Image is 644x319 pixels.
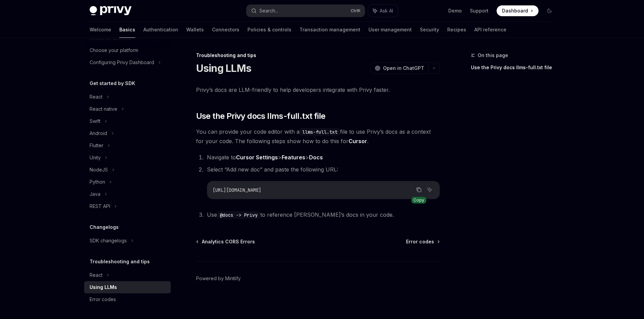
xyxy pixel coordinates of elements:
div: Troubleshooting and tips [196,52,440,59]
span: Dashboard [502,7,528,14]
span: You can provide your code editor with a file to use Privy’s docs as a context for your code. The ... [196,127,440,146]
div: React [90,271,102,279]
strong: Cursor Settings [236,154,278,161]
button: Toggle dark mode [544,5,555,16]
strong: Docs [309,154,323,161]
button: Copy the contents from the code block [414,185,423,194]
button: Ask AI [425,185,434,194]
span: Privy’s docs are LLM-friendly to help developers integrate with Privy faster. [196,85,440,95]
span: Ask AI [380,7,393,14]
code: @docs -> Privy [217,211,260,219]
a: Security [420,22,439,38]
a: Transaction management [300,22,360,38]
h5: Changelogs [90,223,119,231]
span: Open in ChatGPT [383,65,424,72]
a: Authentication [143,22,178,38]
span: On this page [478,51,508,59]
button: Ask AI [368,5,398,17]
a: Error codes [84,293,171,305]
a: Choose your platform [84,44,171,56]
span: Error codes [406,238,434,245]
a: API reference [474,22,506,38]
div: React [90,93,102,101]
a: Connectors [212,22,239,38]
a: Using LLMs [84,281,171,293]
strong: Features [282,154,305,161]
a: Cursor [349,138,367,145]
div: Java [90,190,100,198]
div: Copy [411,197,426,204]
span: Analytics CORS Errors [202,238,255,245]
div: Python [90,178,105,186]
div: Configuring Privy Dashboard [90,58,154,67]
a: User management [368,22,412,38]
span: Navigate to > > [207,154,323,161]
h5: Troubleshooting and tips [90,258,150,266]
code: llms-full.txt [300,128,340,136]
div: Unity [90,154,101,162]
div: React native [90,105,117,113]
div: Flutter [90,141,103,150]
span: Use to reference [PERSON_NAME]’s docs in your code. [207,211,394,218]
span: Use the Privy docs llms-full.txt file [196,111,326,122]
span: Select “Add new doc” and paste the following URL: [207,166,338,173]
a: Analytics CORS Errors [197,238,255,245]
img: dark logo [90,6,132,16]
a: Demo [448,7,462,14]
a: Wallets [186,22,204,38]
div: Choose your platform [90,46,138,54]
span: [URL][DOMAIN_NAME] [213,187,261,193]
a: Recipes [447,22,466,38]
a: Use the Privy docs llms-full.txt file [471,62,560,73]
div: REST API [90,202,110,210]
a: Policies & controls [247,22,291,38]
a: Powered by Mintlify [196,275,241,282]
button: Open in ChatGPT [371,62,428,74]
div: Error codes [90,295,116,303]
div: Search... [259,7,278,15]
a: Error codes [406,238,439,245]
a: Support [470,7,488,14]
h5: Get started by SDK [90,79,135,87]
div: NodeJS [90,166,108,174]
span: Ctrl K [351,8,361,14]
div: SDK changelogs [90,237,127,245]
div: Swift [90,117,100,125]
a: Basics [119,22,135,38]
div: Android [90,129,107,137]
a: Welcome [90,22,111,38]
div: Using LLMs [90,283,117,291]
a: Dashboard [497,5,539,16]
button: Search...CtrlK [246,5,365,17]
h1: Using LLMs [196,62,252,74]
